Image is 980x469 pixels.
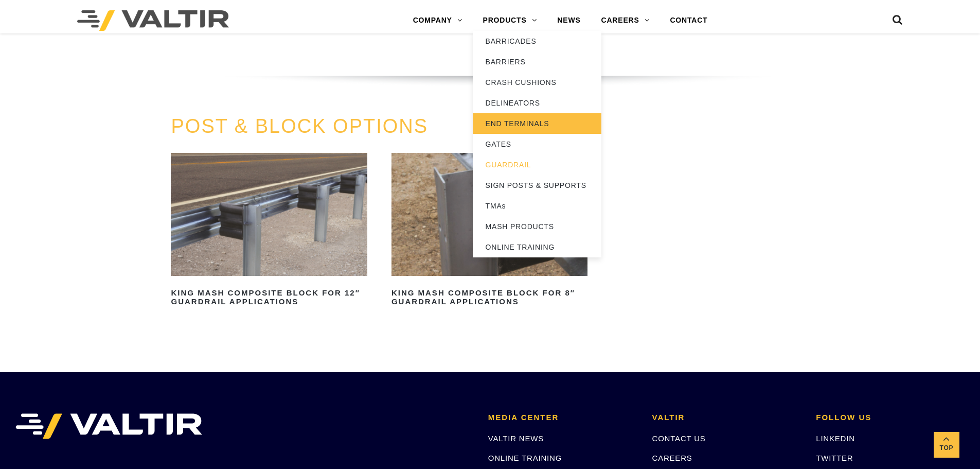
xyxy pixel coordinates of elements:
[591,10,660,31] a: CAREERS
[652,434,706,443] a: CONTACT US
[652,454,692,462] a: CAREERS
[473,216,601,237] a: MASH PRODUCTS
[473,134,601,154] a: GATES
[391,285,587,310] h2: King MASH Composite Block for 8″ Guardrail Applications
[15,413,202,439] img: VALTIR
[547,10,591,31] a: NEWS
[473,154,601,175] a: GUARDRAIL
[934,432,959,458] a: Top
[473,31,601,51] a: BARRICADES
[934,442,959,454] span: Top
[473,10,547,31] a: PRODUCTS
[171,153,367,309] a: King MASH Composite Block for 12″ Guardrail Applications
[816,454,853,462] a: TWITTER
[816,413,965,422] h2: FOLLOW US
[488,434,544,443] a: VALTIR NEWS
[473,237,601,257] a: ONLINE TRAINING
[473,93,601,113] a: DELINEATORS
[488,454,562,462] a: ONLINE TRAINING
[171,115,428,137] a: POST & BLOCK OPTIONS
[488,413,637,422] h2: MEDIA CENTER
[473,72,601,93] a: CRASH CUSHIONS
[403,10,473,31] a: COMPANY
[473,175,601,196] a: SIGN POSTS & SUPPORTS
[77,10,229,31] img: Valtir
[391,153,587,309] a: King MASH Composite Block for 8″ Guardrail Applications
[660,10,718,31] a: CONTACT
[473,196,601,216] a: TMAs
[473,113,601,134] a: END TERMINALS
[816,434,855,443] a: LINKEDIN
[171,285,367,310] h2: King MASH Composite Block for 12″ Guardrail Applications
[473,51,601,72] a: BARRIERS
[652,413,801,422] h2: VALTIR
